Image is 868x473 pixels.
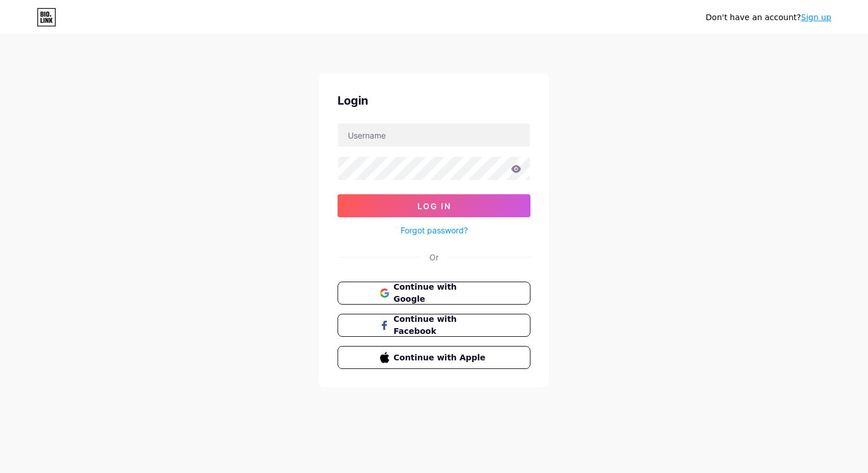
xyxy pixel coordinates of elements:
[338,194,530,217] button: Log In
[394,352,489,364] span: Continue with Apple
[338,346,530,369] button: Continue with Apple
[338,92,530,109] div: Login
[338,124,530,147] input: Username
[338,282,530,305] button: Continue with Google
[706,11,831,24] div: Don't have an account?
[338,314,530,337] button: Continue with Facebook
[394,281,489,305] span: Continue with Google
[401,224,468,236] a: Forgot password?
[801,13,831,22] a: Sign up
[394,313,489,337] span: Continue with Facebook
[429,251,439,263] div: Or
[417,201,451,211] span: Log In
